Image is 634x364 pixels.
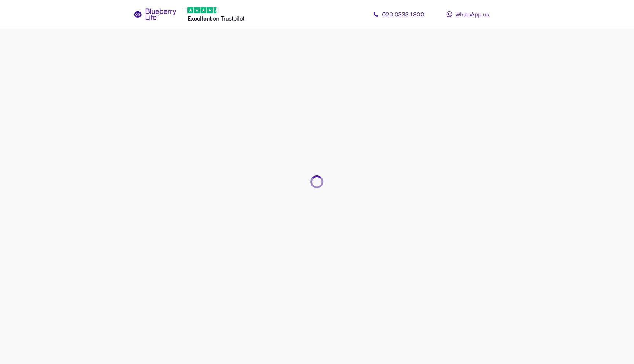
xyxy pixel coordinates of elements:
span: Excellent ️ [187,15,213,22]
span: 020 0333 1800 [382,11,425,18]
a: WhatsApp us [434,7,500,22]
a: 020 0333 1800 [365,7,431,22]
span: on Trustpilot [213,15,245,22]
span: WhatsApp us [455,11,489,18]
